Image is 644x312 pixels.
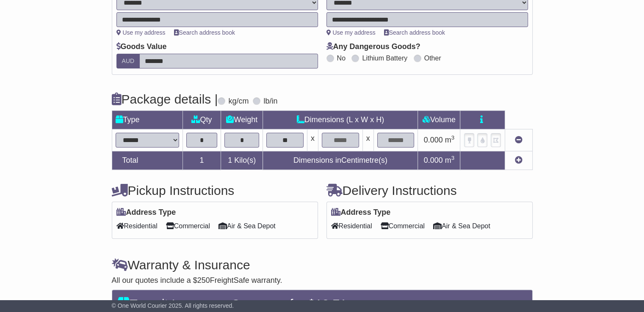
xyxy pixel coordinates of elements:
[263,111,418,129] td: Dimensions (L x W x H)
[424,136,443,144] span: 0.000
[166,219,210,233] span: Commercial
[445,136,455,144] span: m
[112,276,533,285] div: All our quotes include a $ FreightSafe warranty.
[117,297,527,311] h4: Transit Insurance Coverage for $
[112,151,182,170] td: Total
[218,219,276,233] span: Air & Sea Depot
[182,151,221,170] td: 1
[331,219,372,233] span: Residential
[263,151,418,170] td: Dimensions in Centimetre(s)
[112,111,182,129] td: Type
[451,155,455,161] sup: 3
[433,219,490,233] span: Air & Sea Depot
[315,297,347,311] span: 18.71
[515,156,522,164] a: Add new item
[326,29,376,36] a: Use my address
[182,111,221,129] td: Qty
[221,151,263,170] td: Kilo(s)
[451,134,455,141] sup: 3
[112,92,218,106] h4: Package details |
[445,156,455,164] span: m
[112,183,318,197] h4: Pickup Instructions
[221,111,263,129] td: Weight
[424,54,441,62] label: Other
[116,54,140,68] label: AUD
[197,276,210,285] span: 250
[515,136,522,144] a: Remove this item
[384,29,445,36] a: Search address book
[424,156,443,164] span: 0.000
[228,156,232,164] span: 1
[418,111,460,129] td: Volume
[326,183,533,197] h4: Delivery Instructions
[337,54,345,62] label: No
[326,42,420,52] label: Any Dangerous Goods?
[381,219,425,233] span: Commercial
[228,97,249,106] label: kg/cm
[112,258,533,272] h4: Warranty & Insurance
[116,208,176,217] label: Address Type
[263,97,277,106] label: lb/in
[307,129,318,151] td: x
[116,219,158,233] span: Residential
[362,54,407,62] label: Lithium Battery
[174,29,235,36] a: Search address book
[112,302,234,309] span: © One World Courier 2025. All rights reserved.
[116,29,166,36] a: Use my address
[116,42,167,52] label: Goods Value
[362,129,373,151] td: x
[331,208,391,217] label: Address Type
